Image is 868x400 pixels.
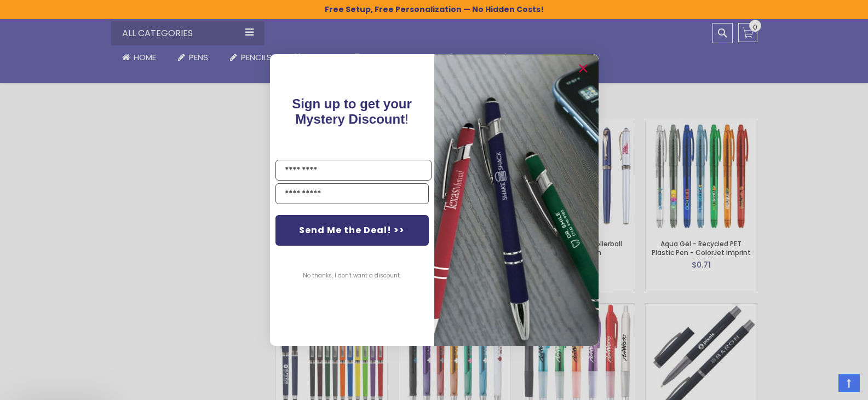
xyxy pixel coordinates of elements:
[297,262,406,289] button: No thanks, I don't want a discount.
[778,370,868,400] iframe: Google Customer Reviews
[434,54,599,346] img: pop-up-image
[292,96,412,126] span: Sign up to get your Mystery Discount
[275,215,429,246] button: Send Me the Deal! >>
[292,96,412,126] span: !
[574,60,592,77] button: Close dialog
